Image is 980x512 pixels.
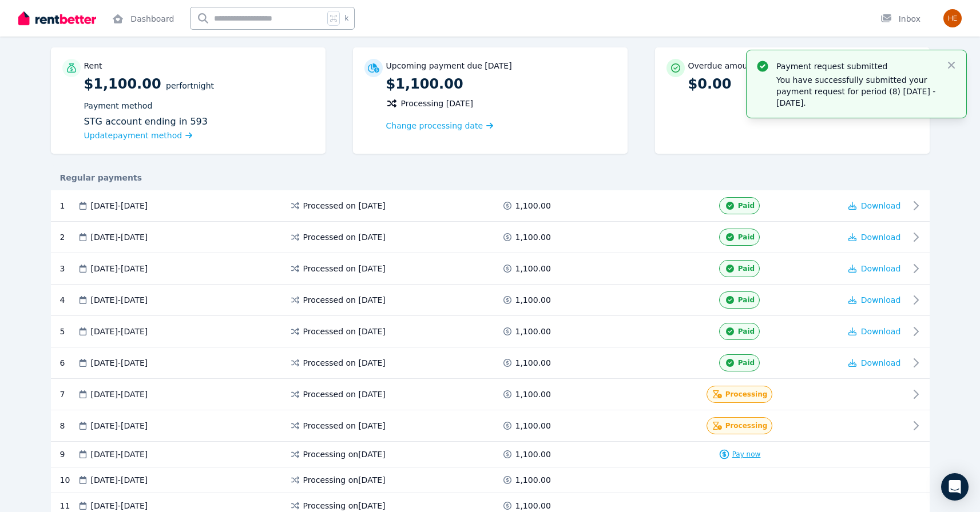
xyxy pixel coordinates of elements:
[848,294,901,306] button: Download
[303,449,386,460] span: Processing on [DATE]
[861,358,901,367] span: Download
[303,420,386,431] span: Processed on [DATE]
[776,61,937,72] p: Payment request submitted
[91,326,148,337] span: [DATE] - [DATE]
[91,294,148,306] span: [DATE] - [DATE]
[303,263,386,274] span: Processed on [DATE]
[84,131,182,140] span: Update payment method
[738,295,755,305] span: Paid
[848,357,901,369] button: Download
[386,75,616,93] p: $1,100.00
[515,389,551,400] span: 1,100.00
[515,231,551,243] span: 1,100.00
[386,120,483,131] span: Change processing date
[91,474,148,486] span: [DATE] - [DATE]
[51,172,930,183] div: Regular payments
[725,421,768,430] span: Processing
[515,474,551,486] span: 1,100.00
[303,474,386,486] span: Processing on [DATE]
[60,386,77,403] div: 7
[91,449,148,460] span: [DATE] - [DATE]
[60,354,77,371] div: 6
[303,231,386,243] span: Processed on [DATE]
[60,197,77,214] div: 1
[880,13,921,25] div: Inbox
[401,98,474,109] span: Processing [DATE]
[688,60,756,71] p: Overdue amount
[515,326,551,337] span: 1,100.00
[848,200,901,211] button: Download
[18,10,96,27] img: RentBetter
[84,60,102,71] p: Rent
[941,473,969,501] div: Open Intercom Messenger
[91,420,148,431] span: [DATE] - [DATE]
[84,115,208,129] span: STG account ending in 593
[386,60,512,71] p: Upcoming payment due [DATE]
[848,263,901,274] button: Download
[848,326,901,337] button: Download
[303,389,386,400] span: Processed on [DATE]
[861,201,901,210] span: Download
[515,357,551,369] span: 1,100.00
[60,417,77,434] div: 8
[515,500,551,511] span: 1,100.00
[60,291,77,309] div: 4
[91,500,148,511] span: [DATE] - [DATE]
[60,260,77,277] div: 3
[60,449,77,460] div: 9
[303,500,386,511] span: Processing on [DATE]
[515,294,551,306] span: 1,100.00
[386,120,494,131] a: Change processing date
[738,201,755,210] span: Paid
[738,327,755,336] span: Paid
[60,474,77,486] div: 10
[60,323,77,340] div: 5
[515,449,551,460] span: 1,100.00
[166,81,214,90] span: per Fortnight
[738,264,755,273] span: Paid
[738,233,755,242] span: Paid
[515,420,551,431] span: 1,100.00
[515,263,551,274] span: 1,100.00
[91,231,148,243] span: [DATE] - [DATE]
[861,327,901,336] span: Download
[60,500,77,511] div: 11
[738,358,755,367] span: Paid
[303,357,386,369] span: Processed on [DATE]
[725,390,768,399] span: Processing
[91,200,148,211] span: [DATE] - [DATE]
[732,450,761,459] span: Pay now
[515,200,551,211] span: 1,100.00
[91,263,148,274] span: [DATE] - [DATE]
[91,357,148,369] span: [DATE] - [DATE]
[60,229,77,246] div: 2
[688,75,918,93] p: $0.00
[303,200,386,211] span: Processed on [DATE]
[861,264,901,273] span: Download
[943,9,962,27] img: Henry Forman
[344,14,348,23] span: k
[848,231,901,243] button: Download
[84,75,314,142] p: $1,100.00
[84,100,314,111] p: Payment method
[861,295,901,305] span: Download
[776,74,937,109] p: You have successfully submitted your payment request for period (8) [DATE] - [DATE].
[303,294,386,306] span: Processed on [DATE]
[91,389,148,400] span: [DATE] - [DATE]
[303,326,386,337] span: Processed on [DATE]
[861,233,901,242] span: Download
